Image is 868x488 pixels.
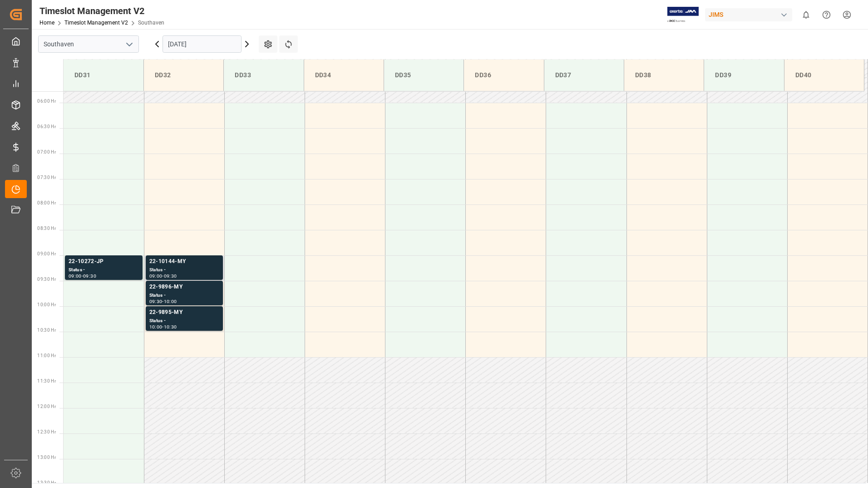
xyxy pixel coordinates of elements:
span: 06:00 Hr [37,99,56,104]
button: open menu [122,37,136,51]
div: 22-9895-MY [149,308,219,317]
div: - [162,299,163,304]
span: 07:00 Hr [37,149,56,154]
button: Help Center [816,5,837,25]
div: 22-10272-JP [69,257,139,266]
div: 22-10144-MY [149,257,219,266]
div: DD40 [792,67,857,84]
div: Status - [69,266,139,274]
input: DD.MM.YYYY [163,35,242,53]
div: DD33 [231,67,296,84]
span: 12:00 Hr [37,404,56,409]
span: 09:30 Hr [37,277,56,282]
div: 09:00 [69,274,82,278]
button: show 0 new notifications [796,5,816,25]
span: 12:30 Hr [37,429,56,434]
div: DD34 [311,67,376,84]
div: Status - [149,292,219,299]
span: 13:00 Hr [37,455,56,460]
div: DD39 [711,67,776,84]
a: Home [39,20,54,26]
img: Exertis%20JAM%20-%20Email%20Logo.jpg_1722504956.jpg [667,7,699,23]
div: 09:30 [83,274,96,278]
div: 09:00 [149,274,163,278]
div: 09:30 [149,299,163,304]
div: - [162,325,163,329]
span: 07:30 Hr [37,175,56,180]
div: DD35 [391,67,456,84]
div: 10:00 [149,325,163,329]
div: Timeslot Management V2 [39,4,164,18]
div: 22-9896-MY [149,283,219,292]
span: 13:30 Hr [37,480,56,485]
div: DD36 [471,67,536,84]
a: Timeslot Management V2 [64,20,128,26]
span: 08:30 Hr [37,226,56,231]
div: Status - [149,266,219,274]
input: Type to search/select [38,35,139,53]
span: 11:30 Hr [37,378,56,383]
div: JIMS [705,8,792,21]
span: 10:00 Hr [37,302,56,307]
div: DD31 [71,67,136,84]
div: - [162,274,163,278]
span: 11:00 Hr [37,353,56,358]
div: 10:30 [164,325,177,329]
span: 10:30 Hr [37,328,56,333]
span: 06:30 Hr [37,124,56,129]
div: DD37 [552,67,616,84]
span: 09:00 Hr [37,251,56,256]
div: 09:30 [164,274,177,278]
div: 10:00 [164,299,177,304]
div: DD38 [631,67,696,84]
span: 08:00 Hr [37,200,56,205]
button: JIMS [705,6,796,23]
div: DD32 [151,67,216,84]
div: - [82,274,83,278]
div: Status - [149,317,219,325]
